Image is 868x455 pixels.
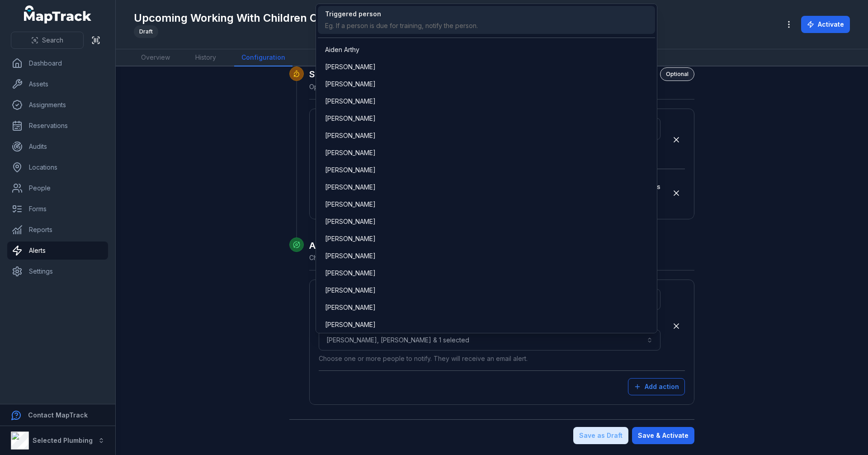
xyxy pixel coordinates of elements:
span: [PERSON_NAME] [325,183,376,192]
span: [PERSON_NAME] [325,97,376,106]
span: [PERSON_NAME] [325,80,376,89]
span: [PERSON_NAME] [325,114,376,123]
span: [PERSON_NAME] [325,131,376,140]
span: [PERSON_NAME] [325,166,376,175]
span: Aiden Arthy [325,45,359,54]
div: Eg. If a person is due for training, notify the person. [325,21,478,30]
button: [PERSON_NAME], [PERSON_NAME] & 1 selected [319,330,660,351]
span: [PERSON_NAME] [325,234,376,243]
div: Triggered person [325,9,478,19]
span: [PERSON_NAME] [325,62,376,71]
span: [PERSON_NAME] [325,320,376,329]
span: [PERSON_NAME] [325,269,376,278]
div: [PERSON_NAME], [PERSON_NAME] & 1 selected [316,4,657,333]
span: [PERSON_NAME] [325,251,376,261]
span: [PERSON_NAME] [325,286,376,295]
span: [PERSON_NAME] [325,217,376,226]
span: [PERSON_NAME] [325,303,376,312]
span: [PERSON_NAME] [325,200,376,209]
span: [PERSON_NAME] [325,148,376,157]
